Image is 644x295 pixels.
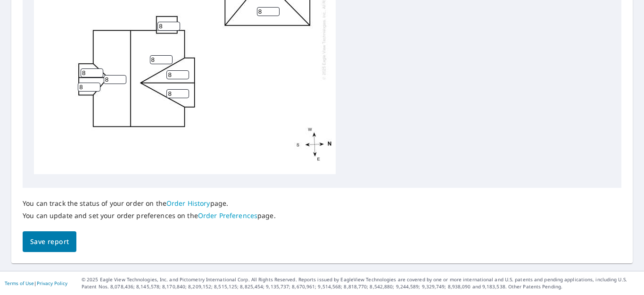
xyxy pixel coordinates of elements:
[30,236,69,248] span: Save report
[5,280,34,287] a: Terms of Use
[82,276,639,290] p: © 2025 Eagle View Technologies, Inc. and Pictometry International Corp. All Rights Reserved. Repo...
[198,211,257,220] a: Order Preferences
[166,199,210,208] a: Order History
[23,199,276,208] p: You can track the status of your order on the page.
[5,280,67,286] p: |
[23,211,276,220] p: You can update and set your order preferences on the page.
[37,280,67,287] a: Privacy Policy
[23,231,76,253] button: Save report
